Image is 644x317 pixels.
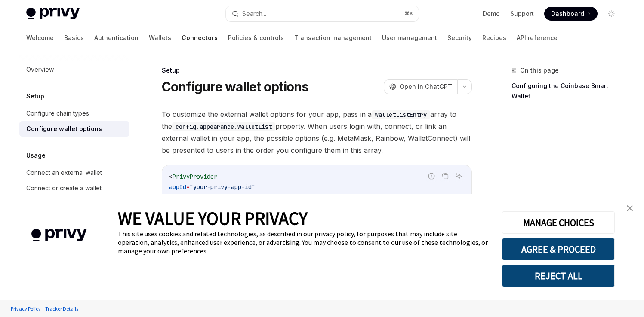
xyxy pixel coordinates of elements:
[26,124,102,134] div: Configure wallet options
[43,301,80,316] a: Tracker Details
[382,27,437,48] a: User management
[118,229,489,255] div: This site uses cookies and related technologies, as described in our privacy policy, for purposes...
[182,27,218,48] a: Connectors
[186,183,190,191] span: =
[173,173,217,180] span: PrivyProvider
[19,106,129,121] a: Configure chain types
[517,27,558,48] a: API reference
[384,79,457,94] button: Open in ChatGPT
[426,171,437,182] button: Report incorrect code
[447,27,472,48] a: Security
[162,79,309,94] h1: Configure wallet options
[621,200,638,217] a: close banner
[172,122,275,131] code: config.appearance.walletList
[9,301,43,316] a: Privacy Policy
[19,62,129,77] a: Overview
[149,27,171,48] a: Wallets
[118,207,308,229] span: WE VALUE YOUR PRIVACY
[400,82,452,91] span: Open in ChatGPT
[627,205,633,211] img: close banner
[190,183,255,191] span: "your-privy-app-id"
[294,27,372,48] a: Transaction management
[520,65,559,76] span: On this page
[162,66,472,75] div: Setup
[242,9,266,19] div: Search...
[26,168,102,178] div: Connect an external wallet
[228,27,284,48] a: Policies & controls
[19,165,129,180] a: Connect an external wallet
[372,110,430,119] code: WalletListEntry
[512,79,625,103] a: Configuring the Coinbase Smart Wallet
[19,121,129,137] a: Configure wallet options
[440,171,451,182] button: Copy the contents from the code block
[19,180,129,196] a: Connect or create a wallet
[169,183,186,191] span: appId
[404,10,413,17] span: ⌘ K
[510,9,534,18] a: Support
[169,193,190,201] span: config
[502,238,615,260] button: AGREE & PROCEED
[162,108,472,156] span: To customize the external wallet options for your app, pass in a array to the property. When user...
[26,91,44,101] h5: Setup
[544,7,598,21] a: Dashboard
[193,193,197,201] span: {
[226,6,419,21] button: Search...⌘K
[169,173,173,180] span: <
[26,108,89,119] div: Configure chain types
[94,27,139,48] a: Authentication
[190,193,193,201] span: =
[26,8,80,20] img: light logo
[64,27,84,48] a: Basics
[26,64,54,75] div: Overview
[483,9,500,18] a: Demo
[197,193,200,201] span: {
[26,150,46,161] h5: Usage
[482,27,506,48] a: Recipes
[26,183,102,193] div: Connect or create a wallet
[551,9,584,18] span: Dashboard
[26,27,54,48] a: Welcome
[604,7,618,21] button: Toggle dark mode
[502,265,615,287] button: REJECT ALL
[453,171,465,182] button: Ask AI
[502,211,615,234] button: MANAGE CHOICES
[13,216,105,254] img: company logo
